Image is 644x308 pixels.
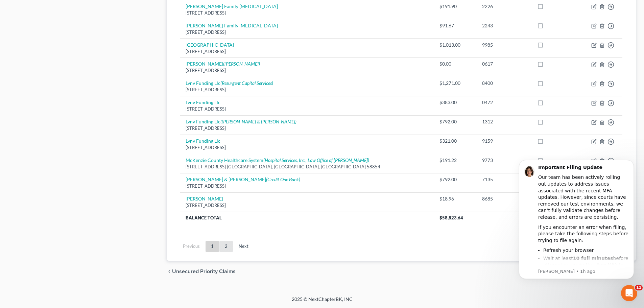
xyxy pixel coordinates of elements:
div: $91.67 [439,22,471,29]
i: (Hospital Services, Inc., Law Office of [PERSON_NAME]) [263,157,369,163]
a: Next [233,241,254,252]
a: Lvnv Funding Llc([PERSON_NAME] & [PERSON_NAME]) [186,119,296,124]
iframe: Intercom live chat [621,285,637,301]
span: Unsecured Priority Claims [172,269,236,274]
div: $18.96 [439,195,471,202]
i: (Credit One Bank) [266,176,300,182]
i: ([PERSON_NAME]) [223,61,260,67]
div: 0617 [482,61,526,67]
div: [STREET_ADDRESS] [GEOGRAPHIC_DATA], [GEOGRAPHIC_DATA], [GEOGRAPHIC_DATA] 58854 [186,164,429,170]
div: $321.00 [439,138,471,144]
div: [STREET_ADDRESS] [186,29,429,35]
div: 2226 [482,3,526,10]
iframe: Intercom notifications message [509,151,644,305]
div: [STREET_ADDRESS] [186,10,429,16]
span: $58,823.64 [439,215,463,220]
div: $792.00 [439,118,471,125]
div: $1,271.00 [439,80,471,87]
div: [STREET_ADDRESS] [186,183,429,189]
div: [STREET_ADDRESS] [186,48,429,55]
div: $792.00 [439,176,471,183]
div: 9159 [482,138,526,144]
div: 1312 [482,118,526,125]
a: Lvnv Funding Llc [186,138,220,144]
div: [STREET_ADDRESS] [186,67,429,74]
a: [PERSON_NAME] Family [MEDICAL_DATA] [186,3,278,9]
div: 8685 [482,195,526,202]
div: 8400 [482,80,526,87]
a: [PERSON_NAME] Family [MEDICAL_DATA] [186,23,278,28]
a: [PERSON_NAME] & [PERSON_NAME](Credit One Bank) [186,176,300,182]
div: 9773 [482,157,526,164]
div: [STREET_ADDRESS] [186,144,429,151]
div: $1,013.00 [439,42,471,48]
a: [PERSON_NAME] [186,196,223,202]
a: 2 [219,241,233,252]
div: [STREET_ADDRESS] [186,87,429,93]
span: 11 [635,285,643,290]
div: $191.90 [439,3,471,10]
div: [STREET_ADDRESS] [186,125,429,132]
a: [PERSON_NAME]([PERSON_NAME]) [186,61,260,67]
div: $191.22 [439,157,471,164]
a: Lvnv Funding Llc(Resurgent Capital Services) [186,80,273,86]
i: ([PERSON_NAME] & [PERSON_NAME]) [220,119,296,124]
a: [GEOGRAPHIC_DATA] [186,42,234,48]
div: $0.00 [439,61,471,67]
div: [STREET_ADDRESS] [186,106,429,112]
i: (Resurgent Capital Services) [220,80,273,86]
div: 2025 © NextChapterBK, INC [129,296,515,308]
a: 1 [206,241,219,252]
i: chevron_left [167,269,172,274]
div: 7135 [482,176,526,183]
div: 0472 [482,99,526,106]
div: $383.00 [439,99,471,106]
div: [STREET_ADDRESS] [186,202,429,209]
a: Lvnv Funding Llc [186,99,220,105]
button: chevron_left Unsecured Priority Claims [167,269,236,274]
div: 2243 [482,22,526,29]
th: Balance Total [180,212,434,224]
a: McKenzie County Healthcare System(Hospital Services, Inc., Law Office of [PERSON_NAME]) [186,157,369,163]
div: 9985 [482,42,526,48]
